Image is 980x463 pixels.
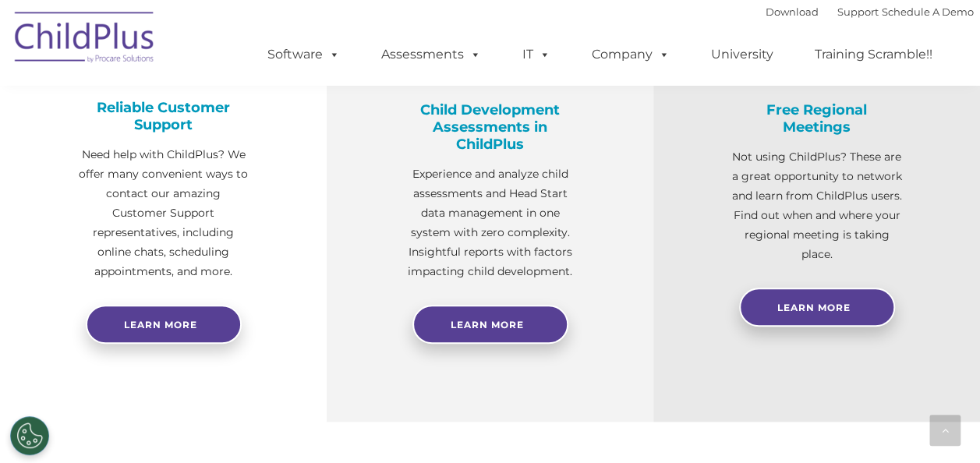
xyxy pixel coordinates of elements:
a: Software [252,39,356,70]
img: ChildPlus by Procare Solutions [7,1,163,79]
h4: Child Development Assessments in ChildPlus [405,101,575,153]
button: Cookies Settings [10,416,49,455]
font: | [766,5,974,18]
a: IT [507,39,566,70]
p: Experience and analyze child assessments and Head Start data management in one system with zero c... [405,164,575,281]
p: Not using ChildPlus? These are a great opportunity to network and learn from ChildPlus users. Fin... [731,147,902,264]
h4: Free Regional Meetings [731,101,902,136]
a: Learn more [86,305,242,344]
span: Learn more [124,319,197,330]
a: Learn More [739,288,895,327]
a: Training Scramble!! [799,39,948,70]
a: Support [837,5,879,18]
span: Last name [217,103,264,115]
span: Learn More [777,302,851,313]
a: Schedule A Demo [882,5,974,18]
a: Assessments [366,39,497,70]
a: University [695,39,789,70]
a: Download [766,5,819,18]
a: Learn More [412,305,568,344]
h4: Reliable Customer Support [78,99,249,133]
span: Phone number [217,167,283,178]
p: Need help with ChildPlus? We offer many convenient ways to contact our amazing Customer Support r... [78,145,249,281]
span: Learn More [451,319,524,330]
a: Company [576,39,685,70]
